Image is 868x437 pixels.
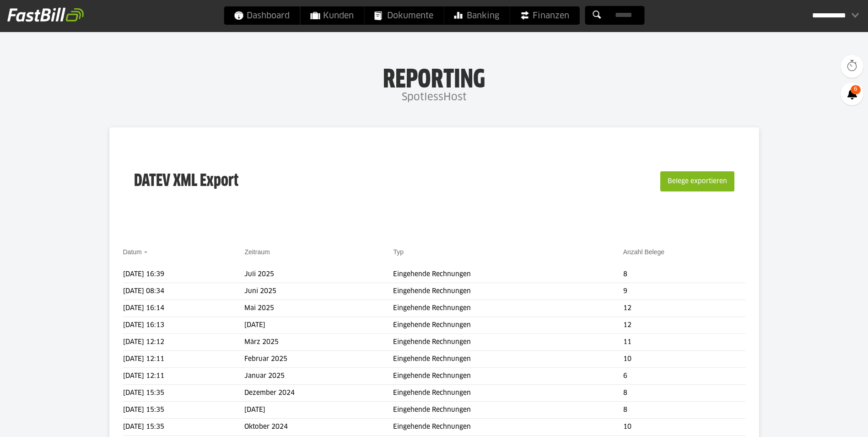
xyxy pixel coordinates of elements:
img: sort_desc.gif [144,251,150,253]
td: 8 [623,402,745,419]
td: Eingehende Rechnungen [393,283,623,300]
td: Eingehende Rechnungen [393,266,623,283]
td: Eingehende Rechnungen [393,317,623,334]
td: 9 [623,283,745,300]
td: Eingehende Rechnungen [393,351,623,368]
td: [DATE] 12:11 [123,368,245,385]
td: Eingehende Rechnungen [393,419,623,436]
span: 6 [851,85,861,94]
td: [DATE] 12:12 [123,334,245,351]
td: [DATE] 12:11 [123,351,245,368]
a: Anzahl Belege [623,248,664,256]
td: [DATE] 16:13 [123,317,245,334]
td: 11 [623,334,745,351]
h1: Reporting [92,65,776,88]
a: 6 [841,82,863,105]
td: Juli 2025 [244,266,393,283]
td: [DATE] 16:39 [123,266,245,283]
iframe: Öffnet ein Widget, in dem Sie weitere Informationen finden [798,410,859,432]
a: Typ [393,248,404,256]
h3: DATEV XML Export [134,152,238,211]
td: Mai 2025 [244,300,393,317]
td: Februar 2025 [244,351,393,368]
td: [DATE] [244,317,393,334]
td: Januar 2025 [244,368,393,385]
button: Belege exportieren [660,171,734,191]
td: [DATE] 08:34 [123,283,245,300]
td: Eingehende Rechnungen [393,402,623,419]
a: Finanzen [510,6,579,25]
span: Kunden [310,6,354,25]
td: 8 [623,266,745,283]
a: Kunden [300,6,364,25]
td: März 2025 [244,334,393,351]
td: Oktober 2024 [244,419,393,436]
td: 12 [623,300,745,317]
td: Eingehende Rechnungen [393,300,623,317]
td: [DATE] 16:14 [123,300,245,317]
td: Eingehende Rechnungen [393,334,623,351]
a: Dokumente [364,6,443,25]
span: Dashboard [234,6,290,25]
td: 12 [623,317,745,334]
td: Dezember 2024 [244,385,393,402]
span: Dokumente [374,6,433,25]
span: Finanzen [520,6,569,25]
a: Dashboard [224,6,300,25]
a: Datum [123,248,142,256]
td: [DATE] 15:35 [123,402,245,419]
td: 6 [623,368,745,385]
td: Eingehende Rechnungen [393,385,623,402]
a: Banking [444,6,509,25]
a: Zeitraum [244,248,270,256]
td: Eingehende Rechnungen [393,368,623,385]
td: [DATE] 15:35 [123,419,245,436]
td: 10 [623,419,745,436]
span: Banking [454,6,499,25]
td: [DATE] 15:35 [123,385,245,402]
td: Juni 2025 [244,283,393,300]
td: [DATE] [244,402,393,419]
td: 10 [623,351,745,368]
td: 8 [623,385,745,402]
img: fastbill_logo_white.png [7,7,84,22]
